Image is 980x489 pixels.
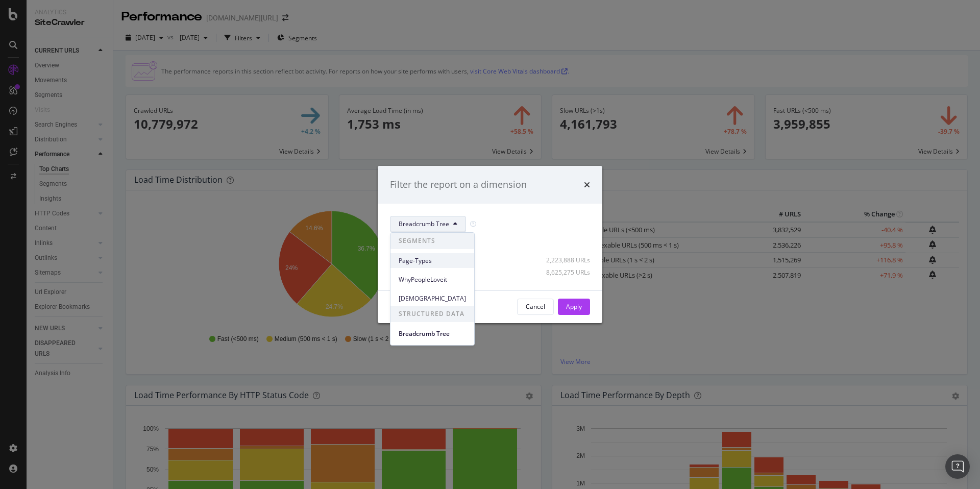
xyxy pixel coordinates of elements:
[390,216,466,232] button: Breadcrumb Tree
[390,240,590,249] div: Select all data available
[399,256,466,265] span: Page-Types
[378,166,602,323] div: modal
[399,294,466,303] span: CanonTest
[540,268,590,277] div: 8,625,275 URLs
[584,178,590,191] div: times
[399,219,449,228] span: Breadcrumb Tree
[390,233,474,249] span: SEGMENTS
[945,454,970,479] div: Open Intercom Messenger
[399,275,466,284] span: WhyPeopleLoveit
[517,299,554,315] button: Cancel
[566,302,582,311] div: Apply
[399,329,466,338] span: Breadcrumb Tree
[558,299,590,315] button: Apply
[390,178,527,191] div: Filter the report on a dimension
[540,256,590,264] div: 2,223,888 URLs
[390,306,474,322] span: STRUCTURED DATA
[526,302,545,311] div: Cancel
